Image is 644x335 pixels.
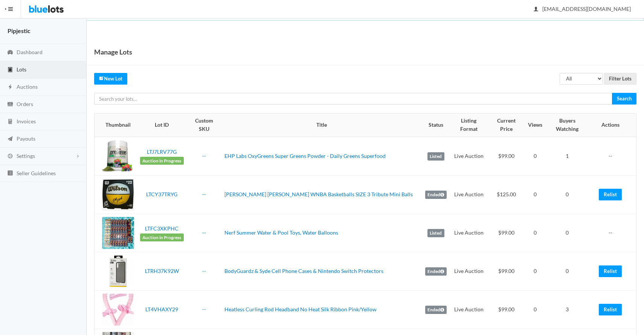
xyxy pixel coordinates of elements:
td: 0 [545,214,589,252]
a: [PERSON_NAME] [PERSON_NAME] WNBA Basketballs SIZE 3 Tribute Mini Balls [224,191,413,197]
span: Seller Guidelines [17,170,56,176]
th: Title [221,114,422,137]
ion-icon: create [99,76,104,80]
td: Live Auction [450,176,488,214]
td: 0 [525,214,545,252]
label: Listed [427,229,444,237]
th: Views [525,114,545,137]
td: -- [589,137,636,176]
td: Live Auction [450,214,488,252]
td: 0 [525,176,545,214]
span: Auctions [17,83,38,90]
label: Ended [425,306,447,314]
span: Invoices [17,118,36,124]
span: Payouts [17,135,35,142]
th: Thumbnail [95,114,137,137]
strong: Pipjestic [8,27,31,34]
a: LTCY37TRYG [146,191,177,197]
td: Live Auction [450,291,488,329]
ion-icon: cog [6,153,14,160]
ion-icon: list box [6,170,14,177]
td: -- [589,214,636,252]
td: 0 [525,252,545,291]
input: Filter Lots [604,73,636,85]
span: Settings [17,153,35,159]
th: Current Price [488,114,525,137]
th: Buyers Watching [545,114,589,137]
a: Relist [599,189,622,200]
td: 3 [545,291,589,329]
td: Live Auction [450,137,488,176]
input: Search [612,93,636,105]
th: Actions [589,114,636,137]
ion-icon: calculator [6,118,14,126]
a: -- [202,306,206,312]
td: 0 [545,252,589,291]
td: $125.00 [488,176,525,214]
td: 0 [525,137,545,176]
ion-icon: clipboard [6,67,14,74]
th: Lot ID [137,114,187,137]
a: -- [202,191,206,197]
a: Relist [599,304,622,315]
td: $99.00 [488,291,525,329]
a: -- [202,153,206,159]
td: Live Auction [450,252,488,291]
a: Nerf Summer Water & Pool Toys, Water Balloons [224,229,338,236]
a: Heatless Curling Rod Headband No Heat Silk Ribbon Pink/Yellow [224,306,377,312]
td: 0 [525,291,545,329]
a: LTJ7LRV77G [147,149,177,155]
th: Custom SKU [187,114,221,137]
a: BodyGuardz & Syde Cell Phone Cases & Nintendo Switch Protectors [224,268,383,274]
a: createNew Lot [94,73,127,85]
span: Lots [17,66,26,73]
ion-icon: speedometer [6,49,14,56]
label: Ended [425,267,447,276]
h1: Manage Lots [94,46,132,58]
ion-icon: paper plane [6,136,14,143]
span: Dashboard [17,49,43,55]
td: 0 [545,176,589,214]
th: Status [422,114,450,137]
td: $99.00 [488,137,525,176]
span: Orders [17,101,33,107]
a: LT4VHAXY29 [145,306,178,312]
a: LTFC3XKPHC [145,225,179,232]
a: LTRH37K92W [145,268,179,274]
span: Auction in Progress [140,157,184,165]
ion-icon: person [532,6,540,13]
td: 1 [545,137,589,176]
td: $99.00 [488,252,525,291]
label: Ended [425,191,447,199]
td: $99.00 [488,214,525,252]
a: EHP Labs OxyGreens Super Greens Powder - Daily Greens Superfood [224,153,386,159]
a: -- [202,268,206,274]
ion-icon: cash [6,101,14,108]
input: Search your lots... [94,93,612,105]
a: Relist [599,265,622,277]
th: Listing Format [450,114,488,137]
a: -- [202,229,206,236]
ion-icon: flash [6,84,14,91]
span: [EMAIL_ADDRESS][DOMAIN_NAME] [534,6,631,12]
span: Auction in Progress [140,233,184,242]
label: Listed [427,152,444,161]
